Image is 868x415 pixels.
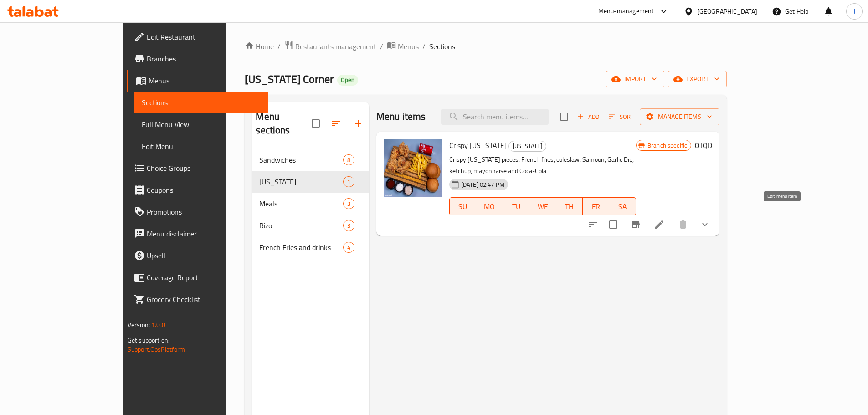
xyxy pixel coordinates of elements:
[508,141,546,152] div: Kentucky
[583,197,609,215] button: FR
[151,319,165,331] span: 1.0.0
[343,176,354,187] div: items
[284,41,376,52] a: Restaurants management
[697,6,757,16] div: [GEOGRAPHIC_DATA]
[134,113,268,135] a: Full Menu View
[560,200,579,213] span: TH
[147,250,261,261] span: Upsell
[457,180,508,189] span: [DATE] 02:47 PM
[127,48,268,70] a: Branches
[480,200,499,213] span: MO
[441,109,549,125] input: search
[574,110,603,124] button: Add
[529,197,556,215] button: WE
[252,236,369,258] div: French Fries and drinks4
[503,197,529,215] button: TU
[647,111,712,123] span: Manage items
[259,198,343,209] div: Meals
[127,157,268,179] a: Choice Groups
[586,200,606,213] span: FR
[295,41,376,52] span: Restaurants management
[453,200,473,213] span: SU
[576,112,601,122] span: Add
[147,184,261,195] span: Coupons
[252,145,369,262] nav: Menu sections
[134,92,268,113] a: Sections
[398,41,419,52] span: Menus
[449,197,476,215] button: SU
[277,41,281,52] li: /
[306,114,325,133] span: Select all sections
[384,139,442,197] img: Crispy Kentucky
[507,200,526,213] span: TU
[675,73,719,85] span: export
[606,71,664,87] button: import
[127,245,268,266] a: Upsell
[147,228,261,239] span: Menu disclaimer
[134,135,268,157] a: Edit Menu
[245,41,727,52] nav: breadcrumb
[344,156,354,164] span: 8
[259,154,343,165] span: Sandwiches
[582,214,604,236] button: sort-choices
[343,220,354,231] div: items
[127,70,268,92] a: Menus
[337,76,358,84] span: Open
[640,108,719,125] button: Manage items
[127,179,268,201] a: Coupons
[147,53,261,64] span: Branches
[613,73,657,85] span: import
[147,206,261,217] span: Promotions
[325,113,347,134] span: Sort sections
[672,214,694,236] button: delete
[556,197,583,215] button: TH
[606,110,636,124] button: Sort
[695,139,712,152] h6: 0 IQD
[128,319,150,331] span: Version:
[259,242,343,253] div: French Fries and drinks
[344,178,354,186] span: 1
[252,215,369,236] div: Rizo3
[449,138,507,152] span: Crispy [US_STATE]
[252,149,369,171] div: Sandwiches8
[509,141,546,151] span: [US_STATE]
[343,154,354,165] div: items
[147,272,261,283] span: Coverage Report
[609,112,634,122] span: Sort
[128,343,185,355] a: Support.OpsPlatform
[259,176,343,187] span: [US_STATE]
[259,176,343,187] div: Kentucky
[252,193,369,215] div: Meals3
[142,141,261,152] span: Edit Menu
[555,107,574,126] span: Select section
[127,223,268,245] a: Menu disclaimer
[533,200,552,213] span: WE
[337,75,358,86] div: Open
[449,154,636,177] p: Crispy [US_STATE] pieces, French fries, coleslaw, Samoon, Garlic Dip, ketchup, mayonnaise and Coc...
[256,110,311,137] h2: Menu sections
[127,26,268,48] a: Edit Restaurant
[574,110,603,124] span: Add item
[245,69,334,89] span: [US_STATE] Corner
[609,197,636,215] button: SA
[147,294,261,305] span: Grocery Checklist
[259,220,343,231] span: Rizo
[380,41,383,52] li: /
[252,171,369,193] div: [US_STATE]1
[147,31,261,42] span: Edit Restaurant
[343,198,354,209] div: items
[422,41,426,52] li: /
[429,41,455,52] span: Sections
[694,214,716,236] button: show more
[668,71,727,87] button: export
[644,141,691,150] span: Branch specific
[344,221,354,230] span: 3
[603,110,640,124] span: Sort items
[142,97,261,108] span: Sections
[149,75,261,86] span: Menus
[699,219,710,230] svg: Show Choices
[127,266,268,288] a: Coverage Report
[625,214,647,236] button: Branch-specific-item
